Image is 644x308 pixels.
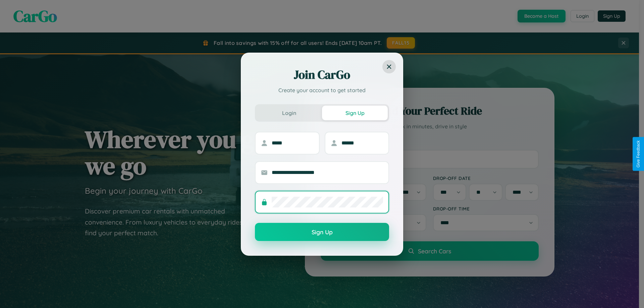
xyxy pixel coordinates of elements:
button: Sign Up [255,223,389,241]
div: Give Feedback [636,140,641,168]
button: Login [256,106,322,120]
p: Create your account to get started [255,86,389,94]
h2: Join CarGo [255,67,389,83]
button: Sign Up [322,106,388,120]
